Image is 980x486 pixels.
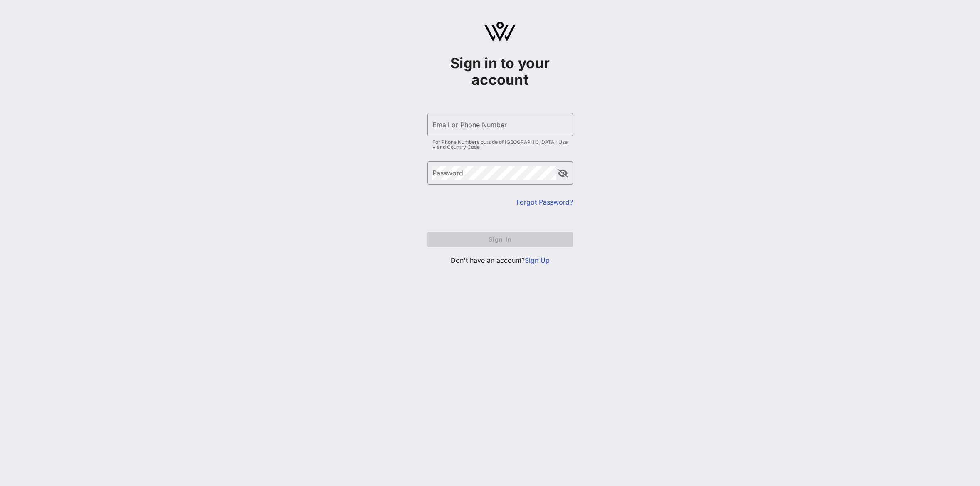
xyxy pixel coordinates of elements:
img: logo.svg [484,22,516,42]
a: Sign Up [525,256,550,264]
div: For Phone Numbers outside of [GEOGRAPHIC_DATA]: Use + and Country Code [432,140,568,150]
p: Don't have an account? [427,255,573,265]
a: Forgot Password? [516,198,573,206]
button: append icon [558,169,568,178]
h1: Sign in to your account [427,55,573,88]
